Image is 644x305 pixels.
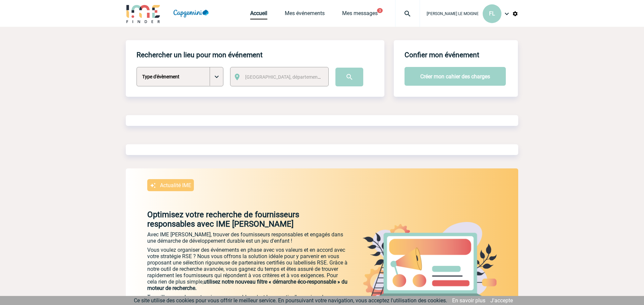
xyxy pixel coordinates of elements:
[285,10,325,19] a: Mes événements
[245,74,338,80] span: [GEOGRAPHIC_DATA], département, région...
[377,8,383,13] button: 3
[250,10,267,19] a: Accueil
[147,247,348,291] p: Vous voulez organiser des événements en phase avec vos valeurs et en accord avec votre stratégie ...
[405,51,479,59] h4: Confier mon événement
[147,231,348,244] p: Avec IME [PERSON_NAME], trouver des fournisseurs responsables et engagés dans une démarche de dév...
[126,4,161,23] img: IME-Finder
[427,11,479,16] span: [PERSON_NAME] LE MOIGNE
[126,210,348,229] p: Optimisez votre recherche de fournisseurs responsables avec IME [PERSON_NAME]
[160,182,191,188] p: Actualité IME
[405,67,506,86] button: Créer mon cahier des charges
[137,51,263,59] h4: Rechercher un lieu pour mon événement
[134,297,447,304] span: Ce site utilise des cookies pour vous offrir le meilleur service. En poursuivant votre navigation...
[490,297,513,304] a: J'accepte
[489,10,495,17] span: FL
[335,68,363,86] input: Submit
[342,10,378,19] a: Mes messages
[363,222,497,302] img: actu.png
[147,279,347,291] span: utilisez notre nouveau filtre « démarche éco-responsable » du moteur de recherche.
[452,297,485,304] a: En savoir plus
